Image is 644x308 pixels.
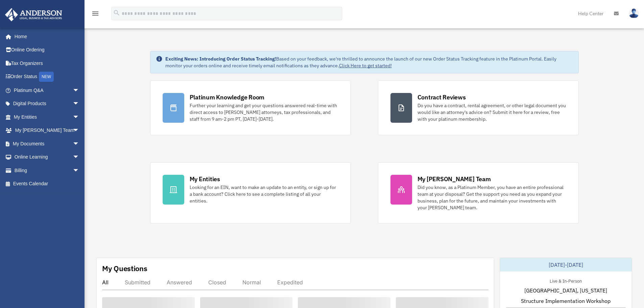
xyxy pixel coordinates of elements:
div: My Entities [190,175,220,183]
a: My [PERSON_NAME] Team Did you know, as a Platinum Member, you have an entire professional team at... [378,162,579,223]
span: arrow_drop_down [73,97,86,111]
a: Digital Productsarrow_drop_down [5,97,90,111]
div: Submitted [125,279,150,286]
a: Order StatusNEW [5,70,90,84]
div: Further your learning and get your questions answered real-time with direct access to [PERSON_NAM... [190,102,338,122]
span: arrow_drop_down [73,124,86,138]
div: My Questions [102,263,147,274]
div: Normal [242,279,261,286]
div: Answered [167,279,192,286]
a: Tax Organizers [5,56,90,70]
div: Looking for an EIN, want to make an update to an entity, or sign up for a bank account? Click her... [190,184,338,204]
div: Do you have a contract, rental agreement, or other legal document you would like an attorney's ad... [418,102,566,122]
a: My [PERSON_NAME] Teamarrow_drop_down [5,124,90,137]
a: My Documentsarrow_drop_down [5,137,90,150]
div: Did you know, as a Platinum Member, you have an entire professional team at your disposal? Get th... [418,184,566,211]
i: search [113,9,120,17]
a: Platinum Knowledge Room Further your learning and get your questions answered real-time with dire... [150,80,351,135]
strong: Exciting News: Introducing Order Status Tracking! [165,56,276,62]
span: arrow_drop_down [73,137,86,151]
span: Structure Implementation Workshop [521,297,611,305]
span: [GEOGRAPHIC_DATA], [US_STATE] [524,286,607,294]
a: Online Ordering [5,43,90,57]
div: Based on your feedback, we're thrilled to announce the launch of our new Order Status Tracking fe... [165,55,573,69]
a: Home [5,30,86,43]
span: arrow_drop_down [73,110,86,124]
img: Anderson Advisors Platinum Portal [3,8,64,21]
a: Online Learningarrow_drop_down [5,150,90,164]
div: All [102,279,109,286]
a: My Entitiesarrow_drop_down [5,110,90,124]
div: [DATE]-[DATE] [500,258,632,271]
span: arrow_drop_down [73,84,86,97]
img: User Pic [629,8,639,18]
a: Platinum Q&Aarrow_drop_down [5,84,90,97]
a: My Entities Looking for an EIN, want to make an update to an entity, or sign up for a bank accoun... [150,162,351,223]
a: Click Here to get started! [339,63,392,69]
span: arrow_drop_down [73,164,86,177]
div: NEW [39,72,54,82]
div: Contract Reviews [418,93,466,101]
a: menu [91,12,99,18]
div: My [PERSON_NAME] Team [418,175,491,183]
a: Billingarrow_drop_down [5,164,90,177]
div: Live & In-Person [544,277,587,284]
span: arrow_drop_down [73,150,86,164]
a: Contract Reviews Do you have a contract, rental agreement, or other legal document you would like... [378,80,579,135]
i: menu [91,9,99,18]
div: Expedited [277,279,303,286]
div: Platinum Knowledge Room [190,93,265,101]
a: Events Calendar [5,177,90,191]
div: Closed [208,279,226,286]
